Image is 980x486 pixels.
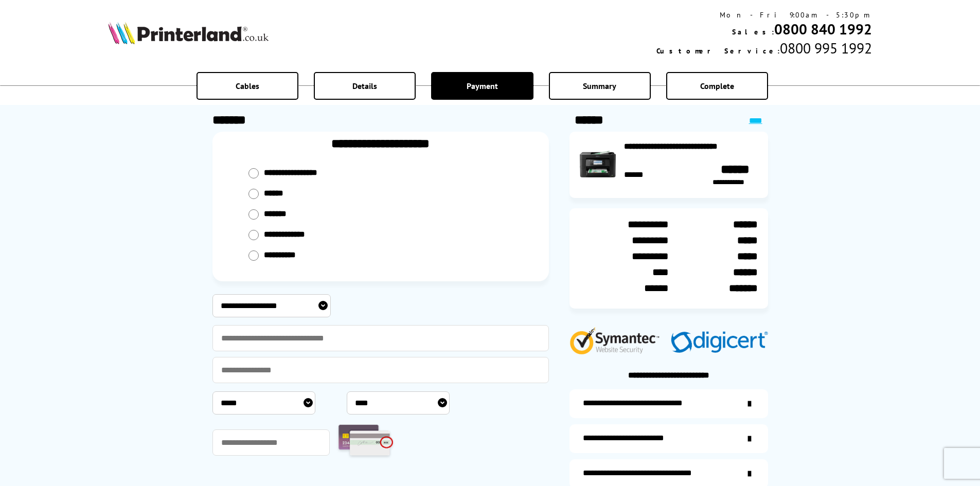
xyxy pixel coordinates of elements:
[656,10,872,20] div: Mon - Fri 9:00am - 5:30pm
[774,20,872,39] a: 0800 840 1992
[732,27,774,37] span: Sales:
[780,39,872,58] span: 0800 995 1992
[656,46,780,56] span: Customer Service:
[108,22,269,44] img: Printerland Logo
[700,81,734,91] span: Complete
[569,424,768,453] a: items-arrive
[569,389,768,418] a: additional-ink
[583,81,616,91] span: Summary
[467,81,498,91] span: Payment
[352,81,377,91] span: Details
[236,81,259,91] span: Cables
